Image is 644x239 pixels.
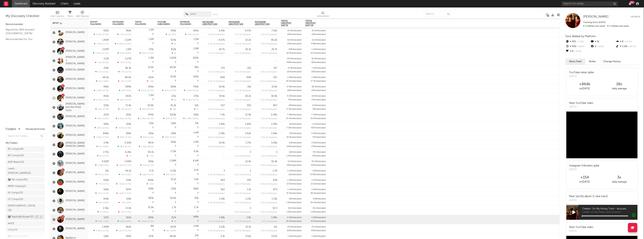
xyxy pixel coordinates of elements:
span: 1.8 % of followers [261,43,277,45]
div: TikTok Followers [135,21,148,25]
div: 698 [247,76,251,79]
span: +55.8 % [101,62,108,64]
div: 19.9k likes/post [312,95,326,97]
span: 1.6 % of followers [235,52,251,54]
a: RK Comps(14) [6,153,45,158]
div: A&R Pipeline [76,14,89,18]
div: 0 [180,37,199,47]
a: Nashville Roster(37) [6,214,45,220]
div: 501 [565,39,590,44]
div: Artist (Artist) [317,9,329,20]
div: 175k [194,95,199,97]
div: 1.3M [149,94,154,97]
div: 0 [157,75,176,84]
div: ( ) [183,99,199,101]
div: 441k [193,30,199,32]
a: [PERSON_NAME] [66,68,85,72]
div: 99 + [630,1,634,4]
div: 221k views/post [312,33,326,36]
span: -5.88 % [101,80,108,82]
div: 6.07k [245,30,251,32]
span: TikTok Likes/Post (last 24) [305,20,320,27]
div: 26.2k [245,95,251,97]
div: 0 [157,65,176,75]
span: -21.9 % [147,90,153,92]
span: 7.35k [96,43,101,45]
a: [PERSON_NAME] [66,96,85,100]
span: -72 [97,62,101,64]
div: 1.5M [194,38,199,41]
button: Save [213,13,218,16]
div: 18 x [602,82,637,87]
span: 3.29k fans this week [583,25,605,27]
a: [PERSON_NAME] [66,134,85,137]
span: -100 [149,80,154,82]
div: 26.9k likes/post [287,58,302,60]
div: 698 [220,76,225,79]
span: 117 [98,71,101,73]
button: Tracked Artists(44) [25,128,45,130]
div: 1.6M [126,48,131,51]
span: TikTok Likes/Post (last 8) [281,20,296,27]
div: on [DATE] [567,87,602,91]
div: 314k views/post [311,90,326,92]
div: 432k [103,30,109,32]
div: 1.29k likes/post [287,76,302,78]
div: ( ) [139,89,154,92]
div: 26.1k [245,48,251,51]
div: 167k views/post [287,71,302,73]
button: News Feed [565,58,585,65]
div: 350k [126,30,131,32]
div: 0 [135,65,154,75]
div: 19.5k [219,95,225,97]
div: Spotify Followers [90,21,103,25]
a: [PERSON_NAME] [66,50,85,53]
div: ( ) [117,99,131,101]
div: 0 [157,56,176,65]
div: 0 [135,28,154,37]
span: -47.6 % [169,90,176,92]
div: 0 [180,75,199,84]
div: 69.9k [170,66,176,69]
div: YouTube Subscribers [157,21,171,25]
div: 6 [565,49,590,54]
a: [PERSON_NAME] [66,124,85,128]
div: 478k views/post [311,43,326,45]
span: -61.1 % [192,90,198,92]
a: BZ comps(34) [6,146,45,152]
div: 1k [590,39,615,44]
a: [PERSON_NAME] [66,227,85,230]
span: -21.7 % [102,43,108,45]
div: JS Comps ( 15 ) [8,197,23,202]
div: 1.3M [149,57,154,59]
div: 170 [221,67,225,69]
a: [PERSON_NAME] [66,171,85,174]
span: -31 [120,80,123,82]
div: 0 [180,47,199,56]
div: 214k [104,67,109,69]
div: 22.4k views/post [311,52,326,54]
span: 2.2k [187,34,191,36]
div: ( ) [96,80,109,82]
span: -11.5 % [125,62,131,64]
a: [PERSON_NAME] [66,181,85,184]
div: 301k views/post [311,61,326,64]
div: A&R Pipeline [76,9,89,20]
div: My Discovery Checklist [6,14,45,18]
span: +57.8 % [146,52,153,54]
div: 721k [149,48,154,51]
span: +3.13 % [124,80,131,82]
span: 1.5k [120,34,123,36]
div: 109k [193,75,199,78]
div: 657k [126,95,131,97]
a: [PERSON_NAME] [66,40,85,44]
div: Riverhouse ( 16 ) [8,234,28,239]
span: 1k [168,34,170,36]
span: [PERSON_NAME] [583,15,608,18]
div: 0 [180,56,199,65]
span: -18.9 % [102,34,108,36]
span: +45 % [125,90,131,92]
div: 16.9k likes/post [312,58,326,60]
div: 7.14k likes/post [312,67,326,69]
div: BZ comps ( 34 ) [8,147,24,151]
